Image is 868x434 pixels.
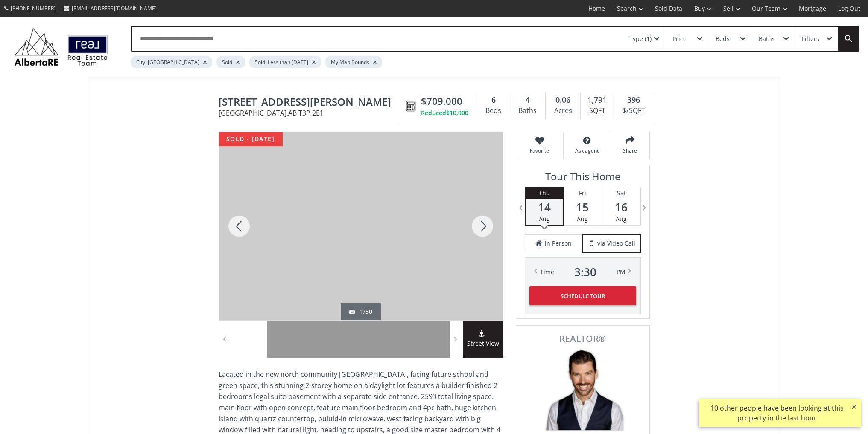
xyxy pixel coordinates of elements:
[564,201,602,213] span: 15
[216,56,245,68] div: Sold
[602,187,640,199] div: Sat
[848,399,861,414] button: ×
[11,5,56,12] span: [PHONE_NUMBER]
[520,147,559,154] span: Favorite
[550,95,576,106] div: 0.06
[219,96,402,110] span: 611 Lucas Boulevard NW
[529,286,636,305] button: Schedule Tour
[325,56,382,68] div: My Map Bounds
[568,147,606,154] span: Ask agent
[219,132,503,320] div: 611 Lucas Boulevard NW Calgary, AB T3P 2E1 - Photo 1 of 50
[672,36,687,42] div: Price
[514,104,541,117] div: Baths
[131,56,212,68] div: City: [GEOGRAPHIC_DATA]
[703,403,850,423] div: 10 other people have been looking at this property in the last hour
[525,171,641,187] h3: Tour This Home
[618,95,649,106] div: 396
[585,104,609,117] div: SQFT
[482,104,506,117] div: Beds
[219,110,402,116] span: [GEOGRAPHIC_DATA] , AB T3P 2E1
[526,187,563,199] div: Thu
[587,95,607,106] span: 1,791
[219,132,283,146] div: sold - [DATE]
[716,36,730,42] div: Beds
[759,36,775,42] div: Baths
[60,0,161,16] a: [EMAIL_ADDRESS][DOMAIN_NAME]
[615,147,645,154] span: Share
[602,201,640,213] span: 16
[618,104,649,117] div: $/SQFT
[421,109,468,117] div: Reduced
[577,215,588,223] span: Aug
[616,215,627,223] span: Aug
[446,109,468,117] span: $10,900
[629,36,652,42] div: Type (1)
[72,5,157,12] span: [EMAIL_ADDRESS][DOMAIN_NAME]
[10,26,112,68] img: Logo
[574,266,596,278] span: 3 : 30
[482,95,506,106] div: 6
[463,339,503,349] span: Street View
[514,95,541,106] div: 4
[802,36,819,42] div: Filters
[540,347,625,433] img: Photo of Mike Star
[539,215,550,223] span: Aug
[545,239,572,248] span: in Person
[249,56,321,68] div: Sold: Less than [DATE]
[597,239,635,248] span: via Video Call
[421,95,462,108] span: $709,000
[526,201,563,213] span: 14
[526,334,640,343] span: REALTOR®
[349,307,372,316] div: 1/50
[564,187,602,199] div: Fri
[540,266,625,278] div: Time PM
[550,104,576,117] div: Acres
